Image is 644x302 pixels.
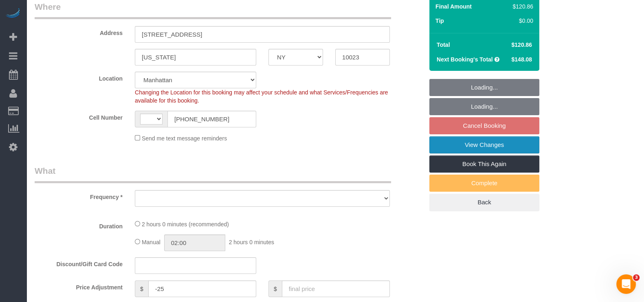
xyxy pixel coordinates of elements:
a: Book This Again [429,155,539,173]
img: Automaid Logo [5,8,21,20]
input: Zip Code [335,49,390,66]
label: Discount/Gift Card Code [29,257,129,268]
legend: What [35,165,391,183]
iframe: Intercom live chat [616,274,636,294]
span: $ [135,280,148,297]
label: Cell Number [29,111,129,122]
label: Duration [29,219,129,230]
span: $120.86 [511,42,532,48]
input: City [135,49,256,66]
div: $120.86 [510,2,533,11]
input: Cell Number [167,111,256,127]
span: 3 [633,274,640,281]
span: Manual [142,239,160,245]
span: Send me text message reminders [142,135,227,142]
input: final price [282,280,390,297]
span: 2 hours 0 minutes (recommended) [142,221,229,228]
label: Final Amount [435,2,472,11]
strong: Next Booking's Total [437,56,493,63]
label: Tip [435,17,444,25]
a: Back [429,194,539,211]
span: 2 hours 0 minutes [229,239,274,245]
legend: Where [35,1,391,19]
label: Price Adjustment [29,280,129,291]
strong: Total [437,42,450,48]
label: Address [29,26,129,37]
span: $148.08 [511,56,532,63]
label: Frequency * [29,190,129,201]
label: Location [29,72,129,83]
div: $0.00 [510,17,533,25]
span: $ [268,280,282,297]
span: Changing the Location for this booking may affect your schedule and what Services/Frequencies are... [135,89,388,104]
a: View Changes [429,136,539,153]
